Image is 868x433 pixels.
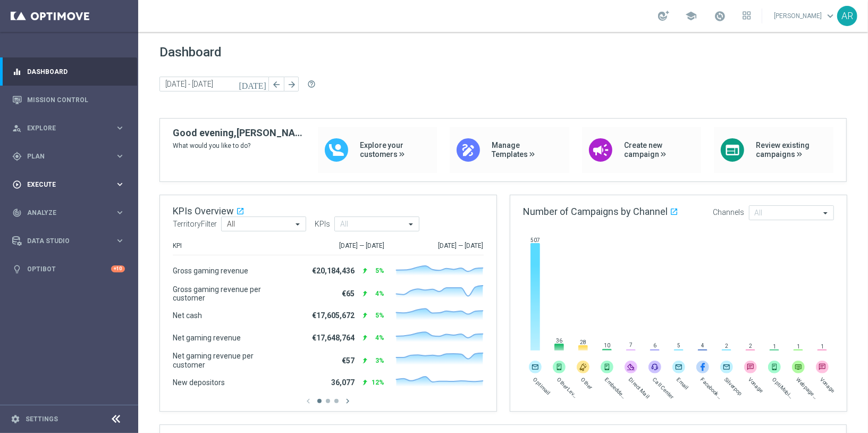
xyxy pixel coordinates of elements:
[115,207,125,218] i: keyboard_arrow_right
[12,152,115,161] div: Plan
[115,123,125,133] i: keyboard_arrow_right
[12,180,115,189] div: Execute
[12,67,22,77] i: equalizer
[27,125,115,131] span: Explore
[27,181,115,188] span: Execute
[12,208,115,218] div: Analyze
[12,236,115,246] div: Data Studio
[12,68,125,76] button: equalizer Dashboard
[12,86,125,114] div: Mission Control
[685,10,697,22] span: school
[27,238,115,244] span: Data Studio
[12,123,22,133] i: person_search
[27,210,115,216] span: Analyze
[12,96,125,104] button: Mission Control
[27,153,115,160] span: Plan
[773,8,837,24] a: [PERSON_NAME]keyboard_arrow_down
[12,255,125,283] div: Optibot
[12,265,125,273] button: lightbulb Optibot +10
[12,123,115,133] div: Explore
[12,209,125,217] button: track_changes Analyze keyboard_arrow_right
[12,237,125,245] button: Data Studio keyboard_arrow_right
[824,10,836,22] span: keyboard_arrow_down
[27,255,111,283] a: Optibot
[12,152,125,161] button: gps_fixed Plan keyboard_arrow_right
[111,265,125,272] div: +10
[12,180,125,189] button: play_circle_outline Execute keyboard_arrow_right
[11,414,20,424] i: settings
[12,152,22,161] i: gps_fixed
[12,208,22,218] i: track_changes
[12,57,125,86] div: Dashboard
[115,179,125,189] i: keyboard_arrow_right
[26,416,58,422] a: Settings
[27,86,125,114] a: Mission Control
[12,264,22,274] i: lightbulb
[115,151,125,161] i: keyboard_arrow_right
[12,180,22,189] i: play_circle_outline
[12,124,125,132] button: person_search Explore keyboard_arrow_right
[837,6,857,26] div: AR
[115,236,125,246] i: keyboard_arrow_right
[27,57,125,86] a: Dashboard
